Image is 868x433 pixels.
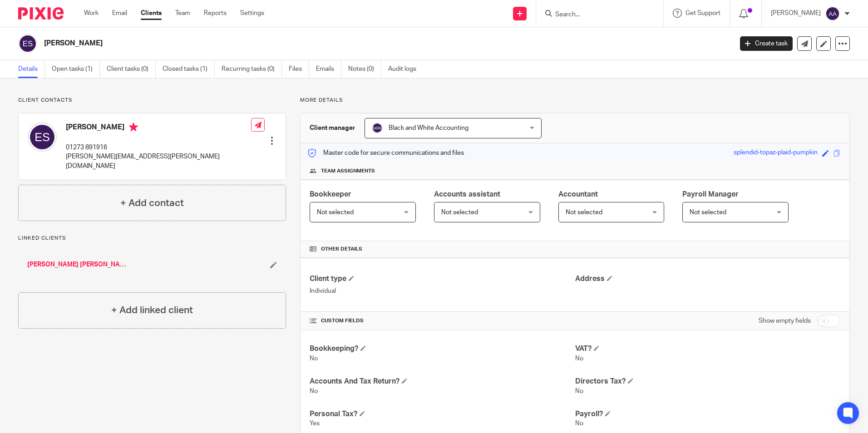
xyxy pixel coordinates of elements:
[310,123,355,133] h3: Client manager
[686,10,720,16] span: Get Support
[310,377,575,386] h4: Accounts And Tax Return?
[27,260,127,269] a: [PERSON_NAME] [PERSON_NAME] Properties Ltd
[759,316,811,325] label: Show empty fields
[575,274,840,284] h4: Address
[690,209,726,216] span: Not selected
[289,60,309,78] a: Files
[348,60,381,78] a: Notes (0)
[575,409,840,419] h4: Payroll?
[740,36,793,51] a: Create task
[310,191,351,198] span: Bookkeeper
[771,9,821,18] p: [PERSON_NAME]
[310,355,318,362] span: No
[204,9,227,18] a: Reports
[310,409,575,419] h4: Personal Tax?
[734,148,818,158] div: splendid-topaz-plaid-pumpkin
[111,303,193,317] h4: + Add linked client
[84,9,99,18] a: Work
[307,148,464,157] p: Master code for secure communications and files
[682,191,739,198] span: Payroll Manager
[66,123,251,134] h4: [PERSON_NAME]
[66,143,251,152] p: 01273 891916
[222,60,282,78] a: Recurring tasks (0)
[112,9,127,18] a: Email
[28,123,57,152] img: svg%3E
[44,39,590,48] h2: [PERSON_NAME]
[317,209,354,216] span: Not selected
[18,235,286,242] p: Linked clients
[310,286,575,295] p: Individual
[575,388,583,394] span: No
[175,9,190,18] a: Team
[321,167,375,175] span: Team assignments
[310,344,575,354] h4: Bookkeeping?
[558,191,598,198] span: Accountant
[240,9,264,18] a: Settings
[372,123,383,133] img: svg%3E
[120,196,184,210] h4: + Add contact
[300,97,850,104] p: More details
[66,152,251,171] p: [PERSON_NAME][EMAIL_ADDRESS][PERSON_NAME][DOMAIN_NAME]
[18,34,37,53] img: svg%3E
[554,11,636,19] input: Search
[575,420,583,427] span: No
[129,123,138,132] i: Primary
[141,9,162,18] a: Clients
[310,388,318,394] span: No
[18,97,286,104] p: Client contacts
[441,209,478,216] span: Not selected
[310,420,320,427] span: Yes
[310,274,575,284] h4: Client type
[310,317,575,325] h4: CUSTOM FIELDS
[825,6,840,21] img: svg%3E
[575,355,583,362] span: No
[52,60,100,78] a: Open tasks (1)
[163,60,215,78] a: Closed tasks (1)
[575,344,840,354] h4: VAT?
[388,60,423,78] a: Audit logs
[18,60,45,78] a: Details
[566,209,602,216] span: Not selected
[389,125,469,131] span: Black and White Accounting
[316,60,341,78] a: Emails
[434,191,500,198] span: Accounts assistant
[18,7,64,20] img: Pixie
[575,377,840,386] h4: Directors Tax?
[107,60,156,78] a: Client tasks (0)
[321,246,362,253] span: Other details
